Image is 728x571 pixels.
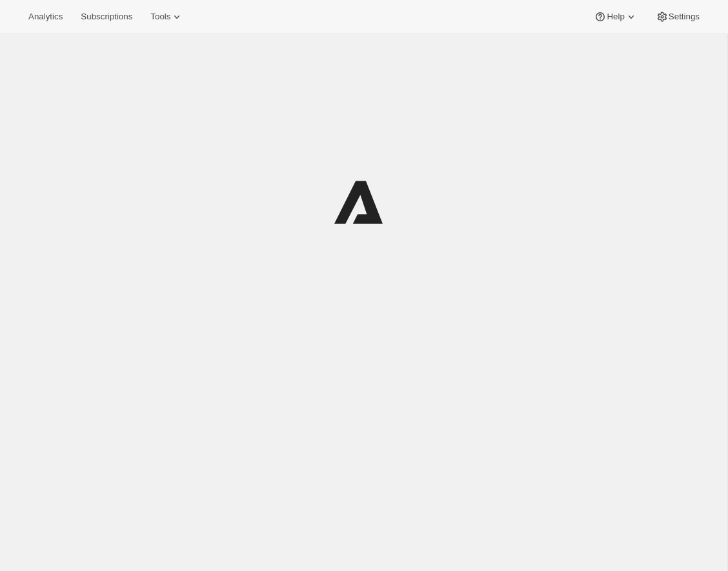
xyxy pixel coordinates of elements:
button: Help [586,8,645,26]
span: Help [607,12,624,22]
button: Tools [143,8,191,26]
span: Subscriptions [81,12,132,22]
button: Analytics [21,8,70,26]
span: Tools [150,12,170,22]
button: Subscriptions [73,8,140,26]
button: Settings [648,8,707,26]
span: Settings [669,12,700,22]
span: Analytics [28,12,63,22]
